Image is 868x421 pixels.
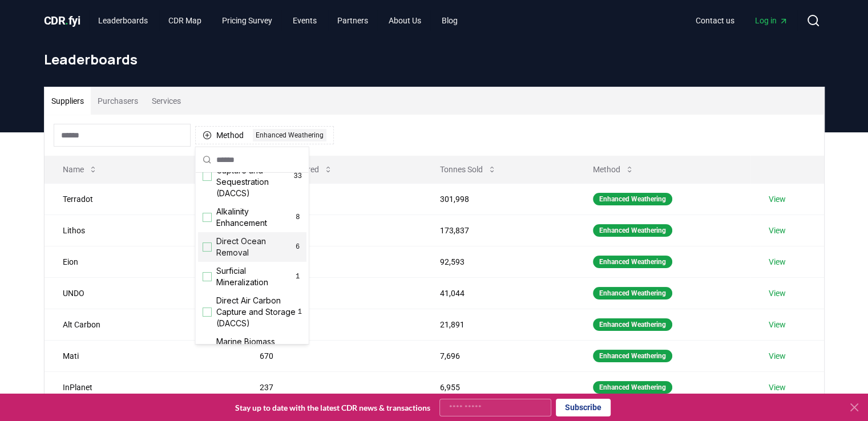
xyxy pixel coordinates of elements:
[216,295,298,329] span: Direct Air Carbon Capture and Storage (DACCS)
[422,183,575,214] td: 301,998
[54,158,107,181] button: Name
[241,246,422,277] td: 894
[380,10,430,31] a: About Us
[769,382,786,393] a: View
[422,246,575,277] td: 92,593
[422,371,575,403] td: 6,955
[593,287,672,299] div: Enhanced Weathering
[241,277,422,309] td: 4,174
[284,10,326,31] a: Events
[769,350,786,362] a: View
[584,158,643,181] button: Method
[593,256,672,268] div: Enhanced Weathering
[213,10,281,31] a: Pricing Survey
[431,158,506,181] button: Tonnes Sold
[293,172,301,181] span: 33
[159,10,211,31] a: CDR Map
[216,336,298,382] span: Marine Biomass Carbon Capture and Sequestration (MBCCS)
[45,277,242,309] td: UNDO
[45,309,242,340] td: Alt Carbon
[593,381,672,394] div: Enhanced Weathering
[145,87,188,115] button: Services
[216,236,293,258] span: Direct Ocean Removal
[293,213,301,222] span: 8
[44,14,80,27] span: CDR fyi
[89,10,157,31] a: Leaderboards
[422,309,575,340] td: 21,891
[216,206,294,229] span: Alkalinity Enhancement
[593,193,672,205] div: Enhanced Weathering
[216,153,294,199] span: Direct Air Carbon Capture and Sequestration (DACCS)
[328,10,377,31] a: Partners
[241,309,422,340] td: 0
[241,340,422,371] td: 670
[297,307,301,317] span: 1
[769,225,786,236] a: View
[433,10,467,31] a: Blog
[422,277,575,309] td: 41,044
[746,10,797,31] a: Log in
[769,288,786,299] a: View
[216,265,293,288] span: Surficial Mineralization
[45,183,242,214] td: Terradot
[45,246,242,277] td: Eion
[755,15,788,26] span: Log in
[293,272,302,281] span: 1
[422,214,575,246] td: 173,837
[241,214,422,246] td: 29
[89,10,467,31] nav: Main
[195,126,334,144] button: MethodEnhanced Weathering
[593,350,672,362] div: Enhanced Weathering
[687,10,744,31] a: Contact us
[45,340,242,371] td: Mati
[44,13,80,29] a: CDR.fyi
[687,10,797,31] nav: Main
[44,50,825,68] h1: Leaderboards
[769,193,786,205] a: View
[241,183,422,214] td: 0
[65,14,68,27] span: .
[253,129,326,141] div: Enhanced Weathering
[293,242,302,252] span: 6
[593,224,672,237] div: Enhanced Weathering
[45,371,242,403] td: InPlanet
[769,256,786,268] a: View
[45,214,242,246] td: Lithos
[422,340,575,371] td: 7,696
[241,371,422,403] td: 237
[91,87,145,115] button: Purchasers
[769,319,786,330] a: View
[45,87,91,115] button: Suppliers
[593,318,672,331] div: Enhanced Weathering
